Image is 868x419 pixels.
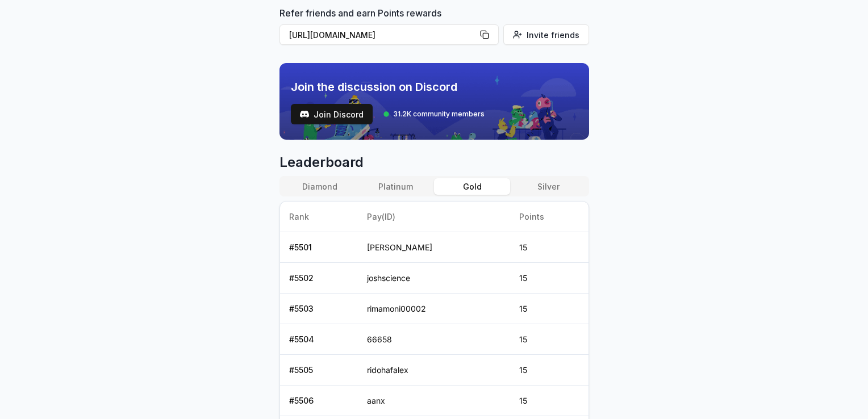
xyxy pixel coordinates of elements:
td: 15 [510,294,588,324]
td: # 5506 [280,386,358,416]
td: 15 [510,386,588,416]
span: 31.2K community members [393,110,485,119]
td: 15 [510,324,588,355]
img: discord_banner [279,63,589,140]
th: Pay(ID) [358,202,511,232]
button: Gold [434,178,510,195]
td: 15 [510,355,588,386]
td: # 5504 [280,324,358,355]
td: rimamoni00002 [358,294,511,324]
button: Diamond [282,178,358,195]
td: ridohafalex [358,355,511,386]
button: Join Discord [291,104,373,124]
td: [PERSON_NAME] [358,232,511,263]
td: # 5503 [280,294,358,324]
th: Points [510,202,588,232]
td: aanx [358,386,511,416]
span: Join Discord [314,108,364,120]
span: Join the discussion on Discord [291,79,485,95]
button: Platinum [358,178,434,195]
button: [URL][DOMAIN_NAME] [279,24,499,45]
td: # 5502 [280,263,358,294]
div: Refer friends and earn Points rewards [279,6,589,49]
th: Rank [280,202,358,232]
td: 15 [510,263,588,294]
span: Invite friends [527,29,579,41]
td: 66658 [358,324,511,355]
span: Leaderboard [279,153,589,171]
button: Silver [510,178,586,195]
td: # 5505 [280,355,358,386]
td: joshscience [358,263,511,294]
a: testJoin Discord [291,104,373,124]
button: Invite friends [503,24,589,45]
img: test [300,110,309,119]
td: 15 [510,232,588,263]
td: # 5501 [280,232,358,263]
